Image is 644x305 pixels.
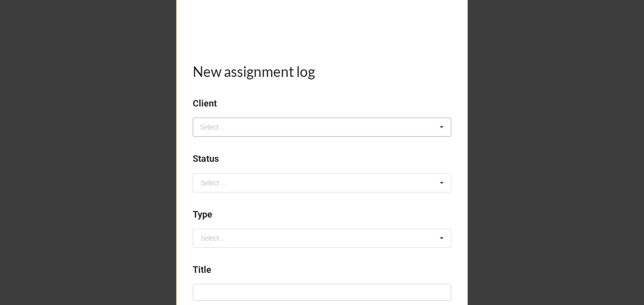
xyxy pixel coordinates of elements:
[193,208,212,222] label: Type
[193,152,219,166] label: Status
[193,263,211,277] label: Title
[201,235,227,242] div: Select ...
[193,62,451,80] h1: New assignment log
[201,179,227,186] div: Select ...
[198,122,241,133] div: Select ...
[193,96,217,111] label: Client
